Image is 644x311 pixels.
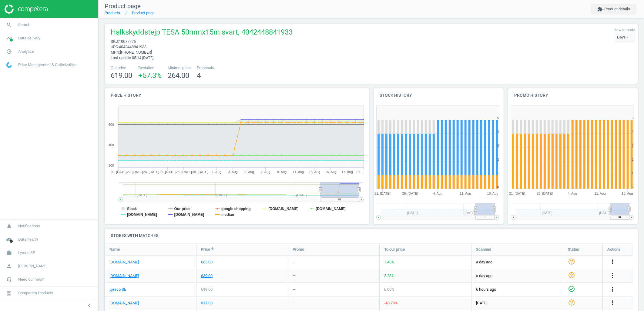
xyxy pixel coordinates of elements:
[3,19,15,31] i: search
[105,11,120,15] a: Products
[192,170,208,174] tspan: 30. [DATE]
[18,49,34,54] span: Analytics
[127,170,143,174] tspan: 22. [DATE]
[119,39,136,44] span: 10077775
[497,185,499,189] text: 0
[609,258,616,266] button: more_vert
[197,71,201,80] span: 4
[111,71,132,80] span: 619.00
[109,164,114,167] text: 200
[568,246,579,252] span: Status
[293,300,296,306] div: —
[632,185,633,189] text: 0
[614,28,635,33] label: How to scale
[221,212,234,217] tspan: median
[109,273,139,279] a: [DOMAIN_NAME]
[111,27,293,39] span: Halkskyddstejp TESA 50mmx15m svart, 4042448841933
[3,260,15,272] i: person
[105,2,141,10] span: Product page
[143,170,159,174] tspan: 24. [DATE]
[497,116,499,120] text: 5
[3,32,15,44] i: timeline
[609,272,616,279] i: more_vert
[244,170,254,174] tspan: 5. Aug
[105,88,369,102] h4: Price history
[127,207,137,211] tspan: Stack
[176,170,192,174] tspan: 28. [DATE]
[159,170,176,174] tspan: 26. [DATE]
[119,45,146,49] span: 4042448841933
[509,192,525,195] tspan: 21. [DATE]
[374,192,391,195] tspan: 21. [DATE]
[476,246,491,252] span: Scanned
[18,277,44,282] span: Need our help?
[82,302,97,309] button: chevron_left
[384,260,394,264] span: 7.43 %
[487,192,498,195] tspan: 18. Aug
[568,258,575,265] i: help_outline
[168,71,189,80] span: 264.00
[18,35,40,41] span: Data delivery
[609,286,616,293] i: more_vert
[632,158,633,161] text: 2
[109,246,120,252] span: Name
[293,259,296,265] div: —
[3,274,15,285] i: headset_mic
[5,5,48,14] img: ajHJNr6hYgQAAAAASUVORK5CYII=
[18,237,38,242] span: Data health
[614,33,635,42] div: Days
[384,246,405,252] span: To our price
[568,271,575,279] i: help_outline
[3,234,15,245] i: cloud_done
[609,272,616,280] button: more_vert
[201,259,213,265] div: 665.00
[374,88,504,102] h4: Stock history
[111,39,119,44] span: sku :
[212,170,221,174] tspan: 1. Aug
[86,302,93,309] i: chevron_left
[168,65,191,71] span: Minimal price
[622,192,633,195] tspan: 18. Aug
[210,246,215,251] i: arrow_downward
[111,45,119,49] span: upc :
[105,229,638,243] h4: Stores with matches
[132,11,155,15] a: Product page
[228,170,237,174] tspan: 3. Aug
[174,212,204,217] tspan: [DOMAIN_NAME]
[18,62,76,68] span: Price Management & Optimization
[325,170,337,174] tspan: 15. Aug
[609,299,616,306] i: more_vert
[197,65,214,71] span: Proposals
[261,170,270,174] tspan: 7. Aug
[293,273,296,279] div: —
[201,300,213,306] div: 317.00
[568,192,577,195] tspan: 4. Aug
[111,50,120,55] span: mpn :
[632,144,633,147] text: 3
[109,287,126,292] a: Lyreco SE
[6,62,12,68] img: wGWNvw8QSZomAAAAABJRU5ErkJggg==
[609,258,616,266] i: more_vert
[111,65,132,71] span: Our price
[201,273,213,279] div: 639.00
[609,286,616,293] button: more_vert
[111,55,153,60] span: Last update 05:14 [DATE]
[138,65,162,71] span: Deviation
[3,46,15,57] i: pie_chart_outlined
[293,246,304,252] span: Promo
[568,285,575,292] i: check_circle_outline
[476,300,558,306] span: [DATE]
[476,287,558,292] span: 6 hours ago
[277,170,287,174] tspan: 9. Aug
[201,287,213,292] div: 619.00
[384,301,398,305] span: -48.79 %
[269,207,299,211] tspan: [DOMAIN_NAME]
[460,192,471,195] tspan: 11. Aug
[632,171,633,175] text: 1
[384,287,394,292] span: 0.00 %
[111,170,127,174] tspan: 20. [DATE]
[109,143,114,147] text: 400
[3,220,15,232] i: notifications
[18,223,40,229] span: Notifications
[568,299,575,306] i: help_outline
